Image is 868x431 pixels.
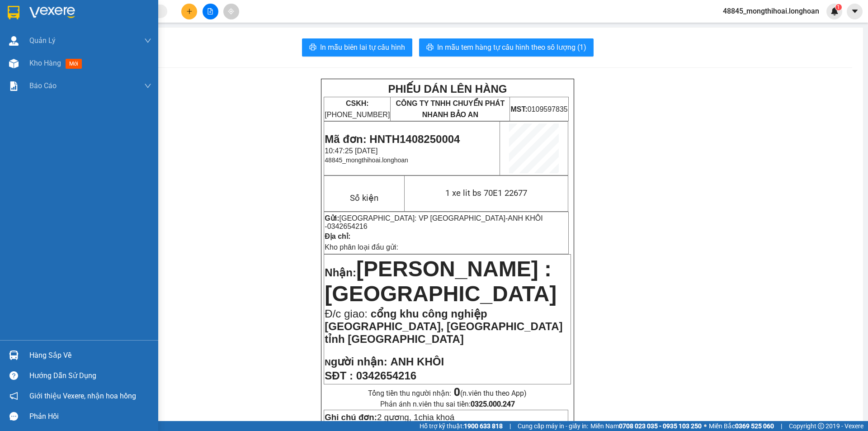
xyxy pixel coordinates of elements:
span: Nhận: [325,266,356,279]
button: aim [223,4,239,19]
strong: 0 [454,386,460,398]
span: 10:47:25 [DATE] - [5,67,174,93]
span: 2 gương, 1chia khoá [325,412,454,422]
sup: 1 [835,4,842,10]
span: 10:47:25 [DATE] [325,147,377,155]
div: Phản hồi [29,410,151,423]
span: ANH KHÔI - [325,214,542,230]
button: file-add [203,4,218,19]
strong: 1900 633 818 [464,422,503,430]
button: caret-down [847,4,863,19]
button: plus [181,4,197,19]
span: Miền Nam [590,421,702,431]
span: Kho phân loại đầu gửi: [325,243,398,251]
span: Mã đơn: HNTH1408250004 [325,133,460,145]
strong: Địa chỉ: [325,232,350,240]
img: warehouse-icon [9,350,19,360]
span: Miền Bắc [709,421,774,431]
span: 1 [837,4,840,10]
span: Hỗ trợ kỹ thuật: [420,421,503,431]
span: mới [66,59,82,69]
span: In mẫu biên lai tự cấu hình [320,42,405,53]
span: [PHONE_NUMBER] [325,99,390,118]
span: printer [309,43,316,52]
span: Giới thiệu Vexere, nhận hoa hồng [29,390,136,402]
strong: 0369 525 060 [735,422,774,430]
span: HNTH1408250004 [67,56,139,66]
span: caret-down [851,7,859,15]
span: 0342654216 [356,369,416,382]
strong: PHIẾU DÁN LÊN HÀNG [388,83,507,95]
div: Hàng sắp về [29,349,151,362]
span: 0342654216 [327,223,368,230]
span: gười nhận: [331,355,387,368]
span: notification [9,392,18,400]
span: Kho hàng [29,59,61,67]
span: question-circle [9,371,18,380]
span: 0109597835 [510,105,567,113]
strong: 0325.000.247 [471,400,515,408]
span: printer [426,43,434,52]
span: 48845_mongthihoai.longhoan [325,156,408,164]
img: logo-vxr [8,6,19,19]
strong: CSKH: [346,99,369,107]
img: icon-new-feature [830,7,839,15]
span: [PERSON_NAME] : [GEOGRAPHIC_DATA] [325,257,557,306]
span: CÔNG TY TNHH CHUYỂN PHÁT NHANH BẢO AN [396,99,505,118]
strong: MST: [510,105,527,113]
span: ANH KHÔI [390,355,444,368]
strong: Ghi chú đơn: [325,412,377,422]
img: warehouse-icon [9,36,19,46]
img: solution-icon [9,81,19,91]
strong: 0708 023 035 - 0935 103 250 [619,422,702,430]
span: In mẫu tem hàng tự cấu hình theo số lượng (1) [437,42,586,53]
span: Số kiện [350,193,378,203]
span: Báo cáo [29,80,57,91]
span: [GEOGRAPHIC_DATA]: VP [GEOGRAPHIC_DATA] [340,214,505,222]
span: CSKH: [7,35,236,52]
span: - [325,214,542,230]
span: Đ/c giao: [325,308,370,320]
div: Hướng dẫn sử dụng [29,369,151,383]
span: Mã đơn: [40,57,139,65]
strong: (Công Ty TNHH Chuyển Phát Nhanh Bảo An - MST: 0109597835) [33,25,207,32]
span: file-add [207,8,213,14]
span: 48845_mongthihoai.longhoan [716,5,826,17]
span: Phản ánh n.viên thu sai tiền: [380,400,515,408]
button: printerIn mẫu tem hàng tự cấu hình theo số lượng (1) [419,38,594,57]
strong: SĐT : [325,369,353,382]
strong: Gửi: [325,214,339,222]
span: [PHONE_NUMBER] (7h - 21h) [48,35,236,52]
span: Quản Lý [29,35,56,46]
span: message [9,412,18,421]
strong: BIÊN NHẬN VẬN CHUYỂN BẢO AN EXPRESS [35,13,205,23]
span: plus [186,8,193,14]
span: copyright [818,423,824,429]
button: printerIn mẫu biên lai tự cấu hình [302,38,412,57]
span: down [144,37,151,44]
span: | [509,421,511,431]
span: Cung cấp máy in - giấy in: [518,421,588,431]
strong: N [325,358,387,367]
span: (n.viên thu theo App) [454,389,527,398]
span: Tổng tiền thu người nhận: [368,389,527,398]
span: cổng khu công nghiệp [GEOGRAPHIC_DATA], [GEOGRAPHIC_DATA] tỉnh [GEOGRAPHIC_DATA] [325,308,562,345]
span: ⚪️ [704,424,707,428]
span: aim [228,8,234,14]
span: 1 xe lit bs 70E1 22677 [445,188,527,198]
span: down [144,82,151,90]
span: | [781,421,782,431]
img: warehouse-icon [9,59,19,68]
